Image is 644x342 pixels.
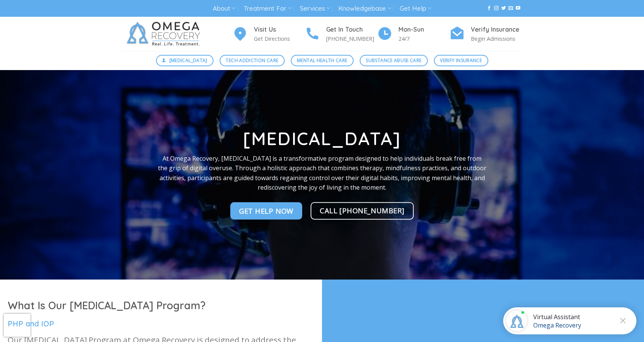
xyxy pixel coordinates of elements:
a: Follow on YouTube [516,6,520,11]
p: 24/7 [399,34,450,43]
a: Call [PHONE_NUMBER] [311,202,414,220]
a: Get In Touch [PHONE_NUMBER] [305,25,377,43]
h4: Mon-Sun [399,25,450,35]
a: About [213,2,235,16]
a: Follow on Facebook [487,6,491,11]
h4: Get In Touch [326,25,377,35]
span: Mental Health Care [297,57,347,64]
span: Call [PHONE_NUMBER] [320,205,405,216]
h4: Visit Us [254,25,305,35]
a: [MEDICAL_DATA] [156,55,214,66]
p: Begin Admissions [471,34,522,43]
a: Get Help NOw [230,202,302,220]
p: At Omega Recovery, [MEDICAL_DATA] is a transformative program designed to help individuals break ... [158,153,486,192]
strong: [MEDICAL_DATA] [243,128,401,150]
a: Services [300,2,330,16]
a: Mental Health Care [291,55,354,66]
a: Verify Insurance [434,55,488,66]
a: Follow on Instagram [494,6,499,11]
img: Omega Recovery [122,17,208,51]
span: Tech Addiction Care [226,57,278,64]
span: [MEDICAL_DATA] [169,57,207,64]
span: PHP and IOP [8,319,54,328]
h1: What Is Our [MEDICAL_DATA] Program? [8,299,314,312]
a: Tech Addiction Care [220,55,285,66]
a: Knowledgebase [338,2,391,16]
p: Get Directions [254,34,305,43]
h4: Verify Insurance [471,25,522,35]
a: Follow on Twitter [501,6,506,11]
a: Treatment For [244,2,291,16]
a: Verify Insurance Begin Admissions [450,25,522,43]
a: Visit Us Get Directions [233,25,305,43]
span: Get Help NOw [239,205,293,216]
a: Substance Abuse Care [360,55,428,66]
p: [PHONE_NUMBER] [326,34,377,43]
a: Send us an email [509,6,513,11]
a: Get Help [400,2,431,16]
span: Substance Abuse Care [366,57,421,64]
span: Verify Insurance [440,57,482,64]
